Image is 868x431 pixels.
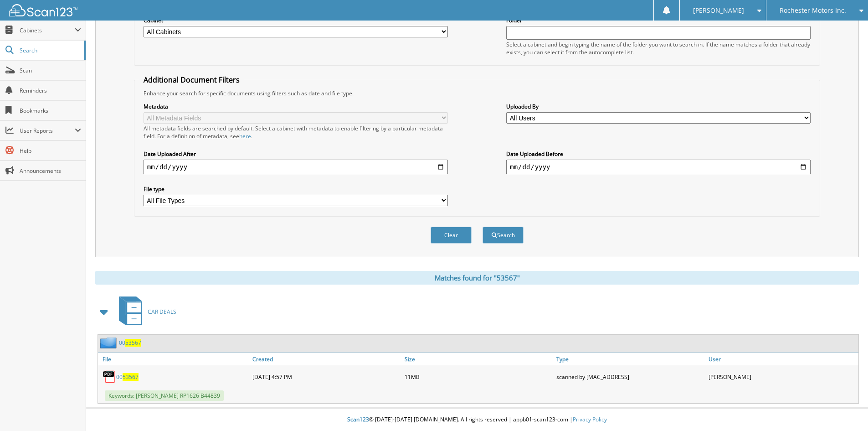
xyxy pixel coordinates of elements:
[554,368,706,386] div: scanned by [MAC_ADDRESS]
[20,67,81,74] span: Scan
[139,89,815,97] div: Enhance your search for specific documents using filters such as date and file type.
[573,415,607,423] a: Privacy Policy
[20,87,81,94] span: Reminders
[506,150,811,158] label: Date Uploaded Before
[86,409,868,431] div: © [DATE]-[DATE] [DOMAIN_NAME]. All rights reserved | appb01-scan123-com |
[9,4,77,16] img: scan123-logo-white.svg
[506,103,811,110] label: Uploaded By
[250,368,402,386] div: [DATE] 4:57 PM
[20,167,81,175] span: Announcements
[20,107,81,114] span: Bookmarks
[693,8,744,13] span: [PERSON_NAME]
[116,373,139,381] a: 0053567
[98,353,250,365] a: File
[95,271,859,285] div: Matches found for "53567"
[706,368,858,386] div: [PERSON_NAME]
[402,353,555,365] a: Size
[144,185,448,193] label: File type
[123,373,139,381] span: 53567
[144,103,448,110] label: Metadata
[20,147,81,155] span: Help
[554,353,706,365] a: Type
[148,308,176,316] span: CAR DEALS
[144,160,448,174] input: start
[239,132,251,140] a: here
[706,353,858,365] a: User
[20,127,75,135] span: User Reports
[780,8,846,13] span: Rochester Motors Inc.
[113,294,176,330] a: CAR DEALS
[402,368,555,386] div: 11MB
[506,160,811,174] input: end
[483,227,524,244] button: Search
[431,227,472,244] button: Clear
[139,75,244,85] legend: Additional Document Filters
[125,339,141,347] span: 53567
[250,353,402,365] a: Created
[119,339,141,347] a: 0053567
[103,370,116,384] img: PDF.png
[347,415,369,423] span: Scan123
[20,47,80,54] span: Search
[144,125,448,140] div: All metadata fields are searched by default. Select a cabinet with metadata to enable filtering b...
[100,337,119,348] img: folder2.png
[105,390,224,401] span: Keywords: [PERSON_NAME] RP1626 B44839
[506,41,811,56] div: Select a cabinet and begin typing the name of the folder you want to search in. If the name match...
[144,150,448,158] label: Date Uploaded After
[20,26,75,34] span: Cabinets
